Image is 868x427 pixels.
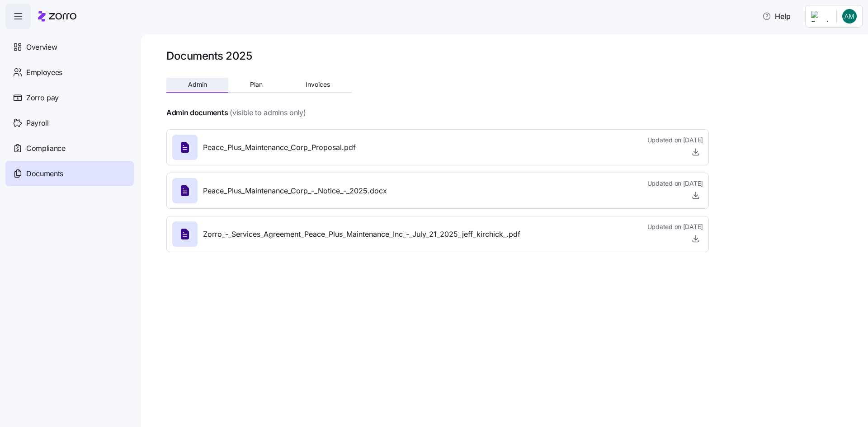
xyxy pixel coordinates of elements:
span: Updated on [DATE] [647,179,703,188]
span: (visible to admins only) [230,107,306,118]
span: Zorro_-_Services_Agreement_Peace_Plus_Maintenance_Inc_-_July_21_2025_jeff_kirchick_.pdf [203,229,520,240]
span: Compliance [26,143,66,154]
img: 3df111b40aa6966acf04977cbcce7bf0 [842,9,857,23]
span: Plan [250,81,263,88]
a: Documents [5,161,134,186]
span: Employees [26,67,62,78]
a: Overview [5,34,134,60]
span: Peace_Plus_Maintenance_Corp_Proposal.pdf [203,142,356,153]
span: Invoices [306,81,330,88]
a: Compliance [5,136,134,161]
a: Zorro pay [5,85,134,110]
span: Peace_Plus_Maintenance_Corp_-_Notice_-_2025.docx [203,185,387,197]
a: Employees [5,60,134,85]
button: Help [755,7,798,25]
span: Payroll [26,117,49,129]
h4: Admin documents [166,108,228,118]
span: Updated on [DATE] [647,222,703,231]
span: Documents [26,168,63,179]
span: Overview [26,42,57,53]
span: Updated on [DATE] [647,136,703,145]
span: Admin [188,81,207,88]
img: Employer logo [811,11,829,22]
h1: Documents 2025 [166,49,252,63]
span: Zorro pay [26,92,59,103]
a: Payroll [5,110,134,136]
span: Help [762,11,791,22]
